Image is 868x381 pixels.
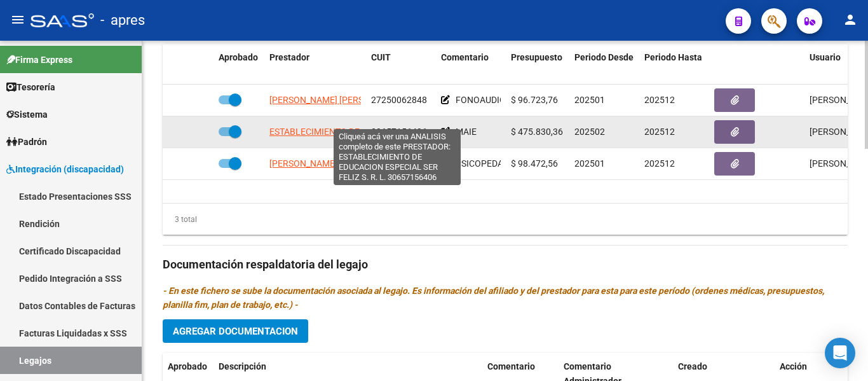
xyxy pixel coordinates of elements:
span: Integración (discapacidad) [6,162,124,176]
span: $ 96.723,76 [511,95,558,105]
span: Comentario [441,52,489,62]
span: Acción [780,361,807,371]
datatable-header-cell: Aprobado [214,44,264,86]
span: 30657156406 [371,127,427,137]
span: PSICOPEDAGOGIA [456,158,531,169]
span: MAIE [456,127,477,137]
span: Agregar Documentacion [173,326,298,337]
button: Agregar Documentacion [163,319,308,343]
datatable-header-cell: CUIT [366,44,436,86]
datatable-header-cell: Prestador [264,44,366,86]
span: [PERSON_NAME] [PERSON_NAME] [269,158,407,169]
div: 3 total [163,212,197,226]
span: [PERSON_NAME] [PERSON_NAME] [269,95,407,105]
span: Aprobado [219,52,258,62]
span: FONOAUDIOLOGIA [456,95,532,105]
span: Periodo Desde [574,52,634,62]
span: 27250062848 [371,95,427,105]
span: 202512 [644,127,675,137]
span: 202501 [574,95,605,105]
span: Tesorería [6,80,55,94]
span: 202502 [574,127,605,137]
span: ESTABLECIMIENTO DE EDUCACION ESPECIAL SER FELIZ S. R. L. [269,127,524,137]
span: 202512 [644,158,675,169]
span: 27236823135 [371,158,427,169]
span: Periodo Hasta [644,52,702,62]
span: Sistema [6,107,48,121]
h3: Documentación respaldatoria del legajo [163,256,848,274]
span: Presupuesto [511,52,562,62]
span: Padrón [6,135,47,149]
span: Comentario [487,361,535,371]
span: Prestador [269,52,309,62]
span: CUIT [371,52,391,62]
span: - apres [100,6,145,34]
span: Usuario [810,52,841,62]
i: - En este fichero se sube la documentación asociada al legajo. Es información del afiliado y del ... [163,286,824,310]
span: Aprobado [168,361,207,371]
span: Firma Express [6,53,72,67]
datatable-header-cell: Periodo Desde [569,44,639,86]
span: Descripción [219,361,266,371]
mat-icon: menu [10,12,25,27]
datatable-header-cell: Periodo Hasta [639,44,709,86]
div: Open Intercom Messenger [825,338,855,368]
datatable-header-cell: Comentario [436,44,506,86]
span: 202501 [574,158,605,169]
span: $ 475.830,36 [511,127,563,137]
datatable-header-cell: Presupuesto [506,44,569,86]
span: Creado [678,361,707,371]
span: $ 98.472,56 [511,158,558,169]
span: 202512 [644,95,675,105]
mat-icon: person [843,12,858,27]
